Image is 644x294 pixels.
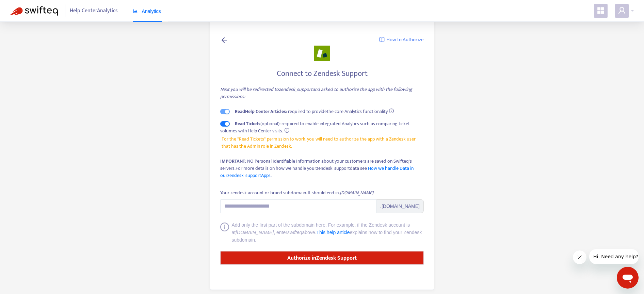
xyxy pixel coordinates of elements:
[235,108,388,115] span: : required to provide the core Analytics functionality
[220,223,229,244] span: info-circle
[589,249,639,264] iframe: Message from company
[220,120,410,135] span: (optional): required to enable integrated Analytics such as comparing ticket volumes with Help Ce...
[379,37,385,43] img: image-link
[10,6,58,16] img: Swifteq
[236,230,274,235] i: [DOMAIN_NAME]
[379,36,424,44] a: How to Authorize
[618,6,626,15] span: user
[235,120,260,128] strong: Read Tickets
[339,189,373,197] i: .[DOMAIN_NAME]
[287,230,302,235] i: swifteq
[573,250,586,264] iframe: Close message
[232,221,424,244] div: Add only the first part of the subdomain here. For example, if the Zendesk account is at , enter ...
[220,158,424,179] div: : NO Personal Identifiable Information about your customers are saved on Swifteq's servers.
[133,9,161,14] span: Analytics
[285,128,289,133] span: info-circle
[287,254,357,263] strong: Authorize in Zendesk Support
[220,85,412,100] i: Next you will be redirected to zendesk_support and asked to authorize the app with the following ...
[220,164,414,179] span: For more details on how we handle your zendesk_support data see .
[220,189,373,197] div: Your zendesk account or brand subdomain. It should end in
[617,267,639,289] iframe: Button to launch messaging window
[222,135,423,150] span: For the "Read Tickets" permission to work, you will need to authorize the app with a Zendesk user...
[220,69,424,78] h4: Connect to Zendesk Support
[220,251,424,265] button: Authorize inZendesk Support
[220,157,245,165] strong: IMPORTANT
[220,164,414,179] a: How we handle Data in ourzendesk_supportApps
[70,4,118,17] span: Help Center Analytics
[235,108,286,115] strong: Read Help Center Articles
[133,9,138,14] span: area-chart
[376,199,424,213] span: .[DOMAIN_NAME]
[317,230,350,235] a: This help article
[386,36,424,44] span: How to Authorize
[597,6,605,15] span: appstore
[389,109,394,113] span: info-circle
[314,46,330,61] img: zendesk_support.png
